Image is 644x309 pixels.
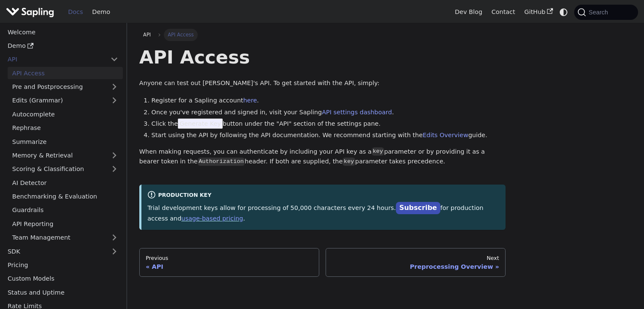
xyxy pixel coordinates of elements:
[8,108,123,120] a: Autocomplete
[139,29,506,41] nav: Breadcrumbs
[147,190,500,201] div: Production Key
[139,78,506,88] p: Anyone can test out [PERSON_NAME]'s API. To get started with the API, simply:
[152,119,506,129] li: Click the button under the "API" section of the settings pane.
[147,202,500,223] p: Trial development keys allow for processing of 50,000 characters every 24 hours. for production a...
[139,248,319,277] a: PreviousAPI
[558,6,570,18] button: Switch between dark and light mode (currently system mode)
[332,263,499,270] div: Preprocessing Overview
[181,215,243,222] a: usage-based pricing
[574,5,638,20] button: Search (Command+K)
[326,248,506,277] a: NextPreprocessing Overview
[243,97,257,104] a: here
[8,190,123,203] a: Benchmarking & Evaluation
[139,46,506,69] h1: API Access
[372,147,384,156] code: key
[3,286,123,298] a: Status and Uptime
[88,6,115,19] a: Demo
[3,273,123,285] a: Custom Models
[198,157,245,166] code: Authorization
[8,67,123,79] a: API Access
[3,259,123,271] a: Pricing
[146,255,313,262] div: Previous
[8,122,123,134] a: Rephrase
[106,53,123,66] button: Collapse sidebar category 'API'
[152,108,506,118] li: Once you've registered and signed in, visit your Sapling .
[396,202,440,214] a: Subscribe
[6,6,57,18] a: Sapling.aiSapling.ai
[8,81,123,93] a: Pre and Postprocessing
[322,109,392,116] a: API settings dashboard
[8,163,123,175] a: Scoring & Classification
[8,149,123,162] a: Memory & Retrieval
[3,53,106,66] a: API
[139,147,506,167] p: When making requests, you can authenticate by including your API key as a parameter or by providi...
[143,32,151,38] span: API
[8,232,123,244] a: Team Management
[450,6,486,19] a: Dev Blog
[106,245,123,257] button: Expand sidebar category 'SDK'
[8,94,123,107] a: Edits (Grammar)
[8,177,123,189] a: AI Detector
[423,132,468,138] a: Edits Overview
[64,6,88,19] a: Docs
[8,204,123,216] a: Guardrails
[152,130,506,141] li: Start using the API by following the API documentation. We recommend starting with the guide.
[164,29,198,41] span: API Access
[586,9,613,16] span: Search
[520,6,557,19] a: GitHub
[487,6,520,19] a: Contact
[3,40,123,52] a: Demo
[139,29,155,41] a: API
[146,263,313,270] div: API
[178,119,223,129] span: Generate Key
[139,248,506,277] nav: Docs pages
[8,218,123,230] a: API Reporting
[332,255,499,262] div: Next
[3,245,106,257] a: SDK
[8,135,123,148] a: Summarize
[3,26,123,38] a: Welcome
[343,157,355,166] code: key
[6,6,54,18] img: Sapling.ai
[152,96,506,106] li: Register for a Sapling account .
